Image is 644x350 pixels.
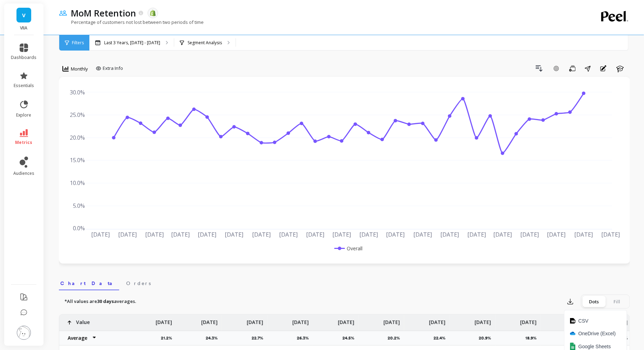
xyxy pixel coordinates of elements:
p: 26.3% [297,335,313,341]
p: [DATE] [156,315,172,326]
strong: 30 days [97,298,114,304]
span: Orders [126,280,151,287]
nav: Tabs [59,274,630,290]
p: 22.7% [252,335,267,341]
span: Filters [72,40,84,46]
span: CSV [578,317,589,324]
div: Dots [582,296,605,307]
p: [DATE] [338,315,354,326]
img: api.shopify.svg [150,10,156,16]
img: header icon [59,10,67,16]
span: V [22,11,26,19]
p: 24.5% [343,335,359,341]
span: Chart Data [60,280,118,287]
span: audiences [13,171,34,176]
span: explore [16,112,32,118]
span: Monthly [71,66,88,72]
p: 18.9% [526,335,541,341]
p: *All values are averages. [65,298,136,305]
img: option icon [570,332,576,335]
span: metrics [15,140,33,145]
p: [DATE] [384,315,400,326]
p: Value [76,315,90,326]
img: profile picture [17,326,31,340]
img: option icon [570,318,576,324]
span: essentials [14,83,34,88]
span: Extra Info [103,65,123,72]
p: Segment Analysis [188,40,222,46]
div: Fill [605,296,629,307]
p: [DATE] [292,315,309,326]
p: 20.9% [479,335,495,341]
span: OneDrive (Excel) [578,330,616,337]
p: [DATE] [247,315,263,326]
span: Google Sheets [578,343,611,350]
p: [DATE] [201,315,218,326]
p: 24.3% [206,335,222,341]
p: [DATE] [475,315,491,326]
p: [DATE] [429,315,446,326]
p: 22.4% [434,335,450,341]
p: Last 3 Years, [DATE] - [DATE] [104,40,160,46]
span: dashboards [11,55,37,60]
p: Percentage of customers not lost between two periods of time [59,19,204,25]
p: MoM Retention [71,7,136,19]
p: 21.2% [161,335,176,341]
p: 20.2% [388,335,404,341]
p: VIIA [11,25,37,31]
p: [DATE] [520,315,537,326]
